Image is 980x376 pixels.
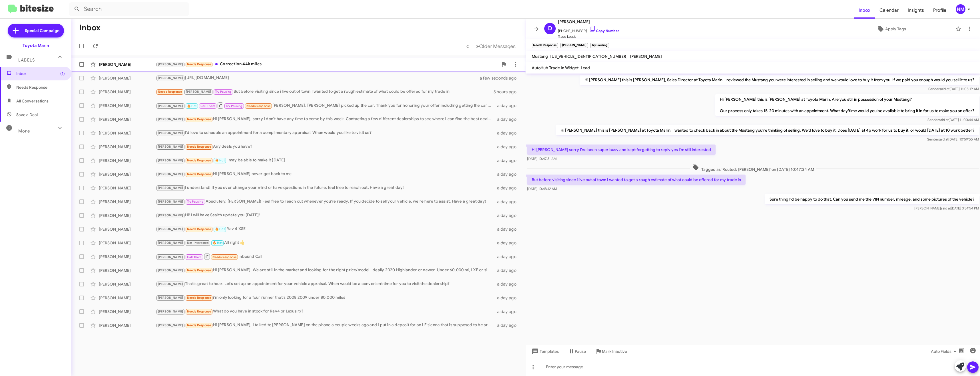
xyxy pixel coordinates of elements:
button: Previous [463,40,473,52]
span: Lead [581,65,590,70]
div: [PERSON_NAME] [99,226,156,232]
span: Needs Response [246,104,271,108]
span: [PERSON_NAME] [158,213,183,217]
span: Needs Response [187,145,211,149]
div: [PERSON_NAME] [99,171,156,177]
button: Next [473,40,519,52]
div: [PERSON_NAME] [99,185,156,191]
p: Hi [PERSON_NAME] this is [PERSON_NAME] at Toyota Marin. I wanted to check back in about the Musta... [556,125,979,135]
span: Mark Inactive [602,346,627,357]
a: Inbox [854,2,875,19]
div: a day ago [494,240,521,246]
span: Needs Response [187,117,211,121]
div: What do you have in stock for Rav4 or Lexus rx? [156,308,494,315]
span: Needs Response [187,159,211,162]
span: Auto Fields [931,346,958,357]
div: [PERSON_NAME]. [PERSON_NAME] picked up the car. Thank you for honoring your offer including getti... [156,102,494,109]
p: Hi [PERSON_NAME] sorry I've been super busy and kept forgetting to reply yes I'm still interested [527,145,716,155]
span: Not-Interested [187,241,209,245]
div: a day ago [494,309,521,314]
div: [PERSON_NAME] [99,144,156,150]
div: [PERSON_NAME] [99,103,156,108]
h1: Inbox [79,23,101,32]
span: Needs Response [158,90,182,94]
div: [PERSON_NAME] [99,130,156,136]
span: Save a Deal [16,112,38,118]
span: [PERSON_NAME] [158,76,183,80]
span: Needs Response [212,255,237,259]
span: Try Pausing [226,104,242,108]
div: [PERSON_NAME] [99,116,156,122]
span: All Conversations [16,98,49,104]
a: Insights [903,2,929,19]
span: [PERSON_NAME] [558,18,619,25]
div: Inbound Call [156,253,494,260]
div: a day ago [494,322,521,328]
span: Inbox [16,71,65,76]
span: Sender [DATE] 10:59:55 AM [927,137,979,141]
p: But before visiting since i live out of town I wanted to get a rough estimate of what could be of... [527,175,746,185]
small: [PERSON_NAME] [560,43,588,48]
div: a day ago [494,281,521,287]
div: a day ago [494,268,521,273]
span: AutoHub Trade In Widget [532,65,579,70]
div: a day ago [494,199,521,205]
button: Apply Tags [830,24,953,34]
span: [PERSON_NAME] [158,296,183,300]
div: [PERSON_NAME] [99,89,156,95]
div: Hi! I will have Seyith update you [DATE]! [156,212,494,219]
div: That's great to hear! Let’s set up an appointment for your vehicle appraisal. When would be a con... [156,281,494,287]
div: a day ago [494,185,521,191]
span: Needs Response [16,84,65,90]
div: I may be able to make it [DATE] [156,157,494,164]
div: I understand! If you ever change your mind or have questions in the future, feel free to reach ou... [156,185,494,191]
span: [PERSON_NAME] [186,90,211,94]
span: [PERSON_NAME] [DATE] 3:34:54 PM [914,206,979,210]
p: Hi [PERSON_NAME] this is [PERSON_NAME], Sales Director at Toyota Marin. I reviewed the Mustang yo... [580,75,979,85]
p: Sure thing I'd be happy to do that. Can you send me the VIN number, mileage, and some pictures of... [765,194,979,204]
div: Any deals you have? [156,143,494,150]
a: Calendar [875,2,903,19]
div: [URL][DOMAIN_NAME] [156,75,487,81]
span: More [18,128,30,134]
div: Absolutely, [PERSON_NAME]! Feel free to reach out whenever you're ready. If you decide to sell yo... [156,198,494,205]
div: [PERSON_NAME] [99,281,156,287]
div: i'm only looking for a four runner that's 2008 2009 under 80,000 miles [156,294,494,301]
div: Hi [PERSON_NAME], sorry I don't have any time to come by this week. Contacting a few different de... [156,116,494,122]
div: [PERSON_NAME] [99,158,156,163]
span: [PERSON_NAME] [158,282,183,286]
div: [PERSON_NAME] [99,75,156,81]
span: said at [941,206,951,210]
div: Hi [PERSON_NAME] never got back to me [156,171,494,177]
nav: Page navigation example [463,40,519,52]
div: a few seconds ago [487,75,521,81]
span: [DATE] 10:48:12 AM [527,187,557,191]
span: [PERSON_NAME] [158,145,183,149]
span: Special Campaign [25,28,59,33]
span: Sender [DATE] 11:05:19 AM [928,87,979,91]
span: Try Pausing [215,90,232,94]
span: [PERSON_NAME] [158,172,183,176]
span: [PERSON_NAME] [158,62,183,66]
span: [PERSON_NAME] [158,131,183,135]
div: [PERSON_NAME] [99,295,156,301]
div: [PERSON_NAME] [99,268,156,273]
div: All right 👍 [156,240,494,246]
div: a day ago [494,213,521,218]
span: [PERSON_NAME] [158,227,183,231]
a: Profile [929,2,951,19]
span: [PERSON_NAME] [158,159,183,162]
span: [PERSON_NAME] [158,255,183,259]
span: [US_VEHICLE_IDENTIFICATION_NUMBER] [550,54,628,59]
button: NM [951,4,974,14]
div: I’d love to schedule an appointment for a complimentary appraisal. When would you like to visit us? [156,130,494,136]
span: [DATE] 10:47:31 AM [527,157,557,161]
span: (1) [60,71,65,76]
span: Needs Response [187,296,211,300]
button: Mark Inactive [591,346,632,357]
span: D [548,24,552,33]
div: NM [956,4,965,14]
div: Hi [PERSON_NAME]. We are still in the market and looking for the right price/model. Ideally 2020 ... [156,267,494,274]
span: 🔥 Hot [213,241,222,245]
